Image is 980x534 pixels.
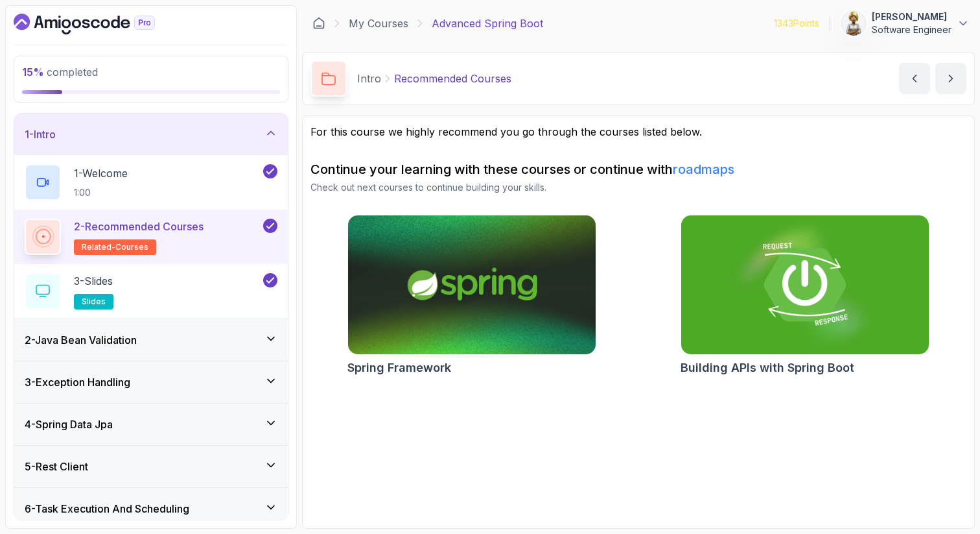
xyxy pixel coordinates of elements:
[310,160,966,178] h2: Continue your learning with these courses or continue with
[82,242,148,252] span: related-courses
[681,215,929,377] a: Building APIs with Spring Boot cardBuilding APIs with Spring Boot
[673,162,734,177] a: roadmaps
[25,219,277,255] button: 2-Recommended Coursesrelated-courses
[681,359,854,377] h2: Building APIs with Spring Boot
[25,501,189,516] h3: 6 - Task Execution And Scheduling
[935,63,966,94] button: next content
[347,215,596,377] a: Spring Framework cardSpring Framework
[25,332,137,348] h3: 2 - Java Bean Validation
[14,404,288,445] button: 4-Spring Data Jpa
[357,71,381,86] p: Intro
[872,23,951,36] p: Software Engineer
[25,374,130,390] h3: 3 - Exception Handling
[394,71,511,86] p: Recommended Courses
[74,273,113,289] p: 3 - Slides
[25,127,56,142] h3: 1 - Intro
[25,273,277,309] button: 3-Slidesslides
[349,16,408,31] a: My Courses
[310,124,966,140] p: For this course we highly recommend you go through the courses listed below.
[74,186,128,199] p: 1:00
[14,114,288,155] button: 1-Intro
[841,10,970,36] button: user profile image[PERSON_NAME]Software Engineer
[25,164,277,200] button: 1-Welcome1:00
[774,17,819,30] p: 1343 Points
[82,297,106,307] span: slides
[312,17,325,30] a: Dashboard
[14,14,185,34] a: Dashboard
[22,66,44,79] span: 15 %
[899,63,930,94] button: previous content
[14,488,288,529] button: 6-Task Execution And Scheduling
[872,10,951,23] p: [PERSON_NAME]
[14,361,288,403] button: 3-Exception Handling
[74,219,204,234] p: 2 - Recommended Courses
[310,181,966,194] p: Check out next courses to continue building your skills.
[22,66,98,79] span: completed
[432,16,543,31] p: Advanced Spring Boot
[348,215,596,354] img: Spring Framework card
[25,459,88,474] h3: 5 - Rest Client
[14,319,288,361] button: 2-Java Bean Validation
[347,359,451,377] h2: Spring Framework
[25,417,113,432] h3: 4 - Spring Data Jpa
[74,165,128,181] p: 1 - Welcome
[681,215,929,354] img: Building APIs with Spring Boot card
[14,446,288,487] button: 5-Rest Client
[841,11,866,36] img: user profile image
